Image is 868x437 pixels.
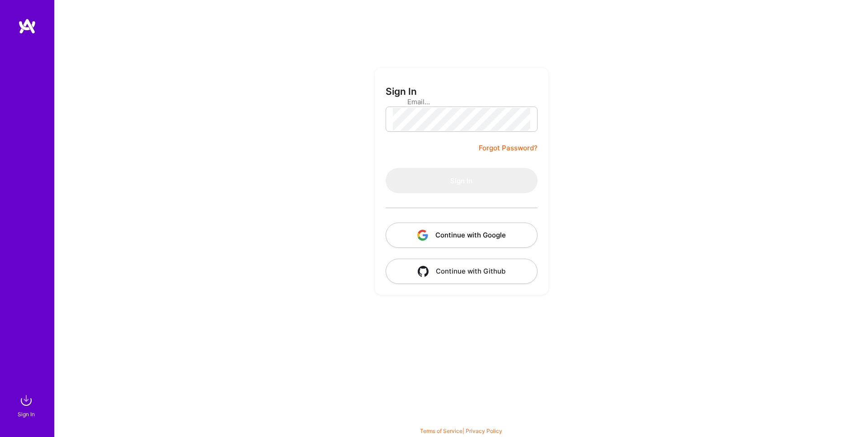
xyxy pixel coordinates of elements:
[466,428,502,434] a: Privacy Policy
[417,230,428,241] img: icon
[19,391,35,419] a: sign inSign In
[420,428,462,434] a: Terms of Service
[386,86,417,97] h3: Sign In
[386,259,538,284] button: Continue with Github
[18,18,36,34] img: logo
[418,266,429,277] img: icon
[18,409,35,419] div: Sign In
[407,90,516,113] input: Email...
[386,168,538,193] button: Sign In
[420,428,502,434] span: |
[17,391,35,409] img: sign in
[386,223,538,248] button: Continue with Google
[54,410,868,432] div: © 2025 ATeams Inc., All rights reserved.
[479,143,538,153] a: Forgot Password?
